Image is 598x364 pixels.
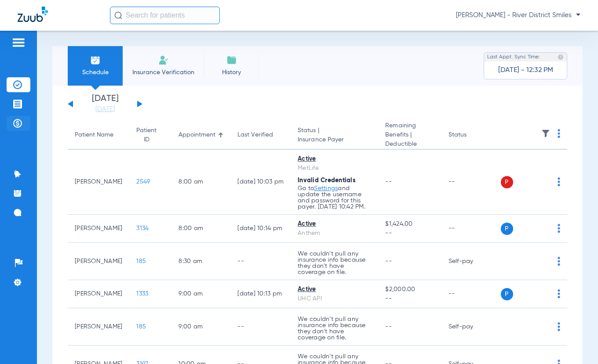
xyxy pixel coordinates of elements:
div: Appointment [179,130,215,140]
div: Last Verified [237,130,273,140]
span: Last Appt. Sync Time: [487,53,540,61]
td: 8:00 AM [171,150,230,215]
img: hamburger-icon [11,37,26,48]
td: -- [230,308,291,346]
th: Status [441,121,501,150]
span: P [501,176,513,188]
span: Insurance Payer [298,135,371,144]
div: Active [298,155,371,164]
td: -- [441,150,501,215]
div: Patient Name [75,130,122,140]
span: 2549 [136,179,150,185]
td: [DATE] 10:13 PM [230,280,291,308]
td: [DATE] 10:03 PM [230,150,291,215]
div: Last Verified [237,130,284,140]
td: [PERSON_NAME] [68,308,129,346]
iframe: Chat Widget [554,322,598,364]
td: [DATE] 10:14 PM [230,215,291,243]
td: [PERSON_NAME] [68,215,129,243]
span: Insurance Verification [129,68,197,77]
th: Remaining Benefits | [378,121,441,150]
span: 3134 [136,225,149,231]
span: P [501,288,513,300]
span: -- [385,179,392,185]
span: 1333 [136,291,148,297]
td: 9:00 AM [171,280,230,308]
span: Schedule [74,68,116,77]
span: Invalid Credentials [298,177,356,184]
td: [PERSON_NAME] [68,150,129,215]
img: group-dot-blue.svg [558,224,560,233]
p: We couldn’t pull any insurance info because they don’t have coverage on file. [298,316,371,341]
img: group-dot-blue.svg [558,129,560,138]
div: Patient Name [75,130,113,140]
th: Status | [291,121,378,150]
img: group-dot-blue.svg [558,257,560,266]
span: $2,000.00 [385,285,434,294]
div: Patient ID [136,126,157,144]
span: -- [385,324,392,330]
div: Appointment [179,130,223,140]
td: -- [441,280,501,308]
td: [PERSON_NAME] [68,280,129,308]
td: 9:00 AM [171,308,230,346]
a: Settings [314,185,338,191]
a: [DATE] [79,105,131,114]
div: Active [298,220,371,229]
span: -- [385,258,392,264]
span: -- [385,294,434,303]
div: Anthem [298,229,371,238]
span: Deductible [385,140,434,149]
li: [DATE] [79,94,131,114]
span: [PERSON_NAME] - River District Smiles [456,11,580,20]
span: [DATE] - 12:32 PM [498,66,553,75]
div: Active [298,285,371,294]
td: [PERSON_NAME] [68,243,129,280]
input: Search for patients [110,7,220,24]
td: -- [441,215,501,243]
img: Manual Insurance Verification [158,55,169,65]
td: 8:00 AM [171,215,230,243]
p: Go to and update the username and password for this payer. [DATE] 10:42 PM. [298,185,371,210]
img: History [226,55,237,65]
img: Schedule [90,55,101,65]
img: filter.svg [541,129,550,138]
span: History [211,68,252,77]
span: P [501,223,513,235]
span: 185 [136,258,146,264]
div: Patient ID [136,126,164,144]
td: Self-pay [441,308,501,346]
img: last sync help info [558,54,564,60]
img: Zuub Logo [18,7,48,22]
td: 8:30 AM [171,243,230,280]
img: group-dot-blue.svg [558,289,560,298]
div: UHC API [298,294,371,303]
span: $1,424.00 [385,220,434,229]
p: We couldn’t pull any insurance info because they don’t have coverage on file. [298,251,371,275]
td: Self-pay [441,243,501,280]
img: Search Icon [114,11,122,19]
div: MetLife [298,164,371,173]
span: 185 [136,324,146,330]
span: -- [385,229,434,238]
img: group-dot-blue.svg [558,177,560,186]
td: -- [230,243,291,280]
